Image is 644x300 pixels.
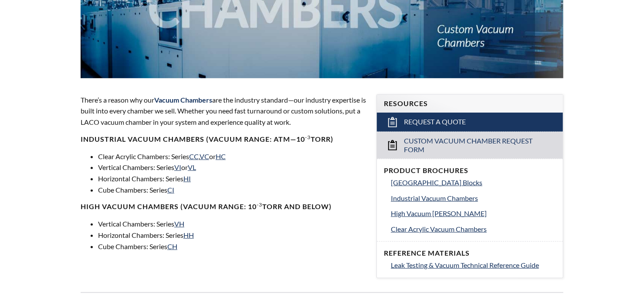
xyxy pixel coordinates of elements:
a: HC [216,152,226,160]
a: High Vacuum [PERSON_NAME] [391,208,556,219]
h4: Product Brochures [384,166,556,175]
a: [GEOGRAPHIC_DATA] Blocks [391,177,556,188]
sup: -3 [257,201,262,208]
a: VL [188,163,196,171]
span: High Vacuum [PERSON_NAME] [391,209,487,217]
li: Clear Acrylic Chambers: Series , or [98,151,366,162]
span: Custom Vacuum Chamber Request Form [404,137,536,155]
a: Custom Vacuum Chamber Request Form [377,132,563,159]
span: Vacuum Chambers [154,96,212,104]
h4: High Vacuum Chambers (Vacuum range: 10 Torr and below) [81,202,366,211]
h4: Reference Materials [384,249,556,258]
a: VI [174,163,181,171]
a: HH [183,231,194,239]
span: [GEOGRAPHIC_DATA] Blocks [391,178,482,187]
a: VC [200,152,209,160]
a: Request a Quote [377,113,563,132]
a: VH [174,220,184,228]
li: Vertical Chambers: Series [98,218,366,230]
li: Vertical Chambers: Series or [98,162,366,173]
h4: Resources [384,99,556,108]
li: Horizontal Chambers: Series [98,230,366,241]
a: Leak Testing & Vacuum Technical Reference Guide [391,260,556,271]
a: CC [189,152,199,160]
li: Horizontal Chambers: Series [98,173,366,184]
a: HI [183,174,191,183]
span: Leak Testing & Vacuum Technical Reference Guide [391,261,539,269]
li: Cube Chambers: Series [98,241,366,252]
a: Clear Acrylic Vacuum Chambers [391,223,556,235]
li: Cube Chambers: Series [98,184,366,196]
sup: -3 [305,134,311,140]
a: CI [167,186,174,194]
span: Industrial Vacuum Chambers [391,194,478,202]
span: Request a Quote [404,117,466,127]
p: There’s a reason why our are the industry standard—our industry expertise is built into every cha... [81,94,366,128]
span: Clear Acrylic Vacuum Chambers [391,225,487,233]
a: CH [167,242,177,250]
a: Industrial Vacuum Chambers [391,193,556,204]
h4: Industrial Vacuum Chambers (vacuum range: atm—10 Torr) [81,135,366,144]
